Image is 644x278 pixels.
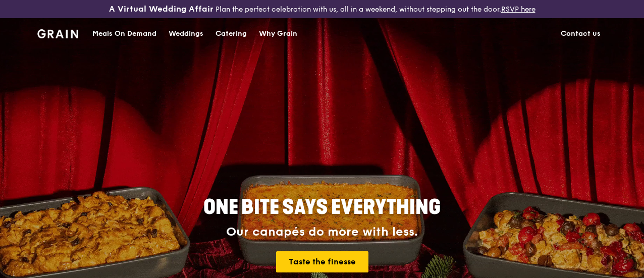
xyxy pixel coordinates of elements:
div: Meals On Demand [92,19,156,49]
a: Why Grain [253,19,303,49]
a: Taste the finesse [276,251,368,272]
a: Contact us [555,19,607,49]
div: Weddings [169,19,203,49]
span: ONE BITE SAYS EVERYTHING [203,195,441,219]
div: Catering [216,19,247,49]
a: GrainGrain [37,18,78,48]
div: Our canapés do more with less. [140,225,504,239]
a: Weddings [163,19,209,49]
a: RSVP here [501,5,535,14]
img: Grain [37,29,78,38]
div: Plan the perfect celebration with us, all in a weekend, without stepping out the door. [108,4,537,14]
div: Why Grain [259,19,297,49]
a: Catering [209,19,253,49]
h3: A Virtual Wedding Affair [109,4,213,14]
